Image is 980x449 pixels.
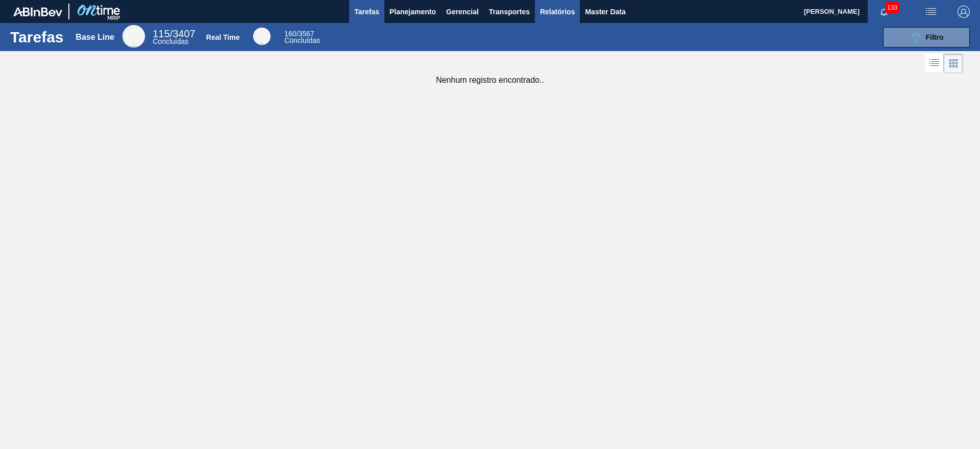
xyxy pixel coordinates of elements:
div: Base Line [153,30,195,45]
div: Visão em Cards [944,54,963,73]
span: 115 [153,28,169,39]
span: Planejamento [389,6,436,18]
span: Filtro [926,33,944,41]
span: Tarefas [354,6,379,18]
span: Gerencial [446,6,479,18]
span: Concluídas [153,37,188,45]
img: userActions [925,6,937,18]
span: 133 [885,2,899,13]
div: Base Line [122,25,145,48]
div: Real Time [206,33,240,41]
span: 160 [284,30,296,38]
span: Concluídas [284,36,320,44]
div: Real Time [253,28,271,45]
span: Relatórios [540,6,575,18]
img: Logout [958,6,970,18]
img: TNhmsLtSVTkK8tSr43FrP2fwEKptu5GPRR3wAAAABJRU5ErkJggg== [13,7,62,16]
h1: Tarefas [10,31,64,43]
div: Real Time [284,31,320,44]
button: Notificações [868,5,900,19]
span: Transportes [489,6,530,18]
span: / 3407 [153,28,195,39]
div: Base Line [76,33,114,42]
div: Visão em Lista [925,54,944,73]
span: Master Data [585,6,625,18]
button: Filtro [883,27,970,48]
span: / 3567 [284,30,314,38]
